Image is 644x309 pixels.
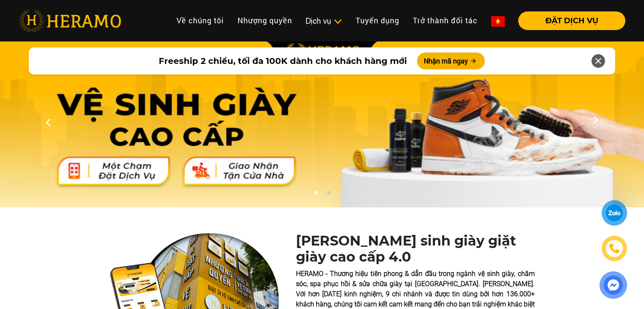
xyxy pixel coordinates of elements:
img: subToggleIcon [333,17,342,26]
a: phone-icon [603,237,626,260]
h1: [PERSON_NAME] sinh giày giặt giày cao cấp 4.0 [296,233,535,265]
img: phone-icon [609,243,620,254]
button: 1 [312,190,320,199]
a: Nhượng quyền [231,11,299,30]
button: ĐẶT DỊCH VỤ [518,11,625,30]
button: 2 [324,190,333,199]
img: vn-flag.png [491,16,505,27]
a: Tuyển dụng [349,11,406,30]
a: ĐẶT DỊCH VỤ [511,17,625,25]
a: Trở thành đối tác [406,11,484,30]
div: Dịch vụ [306,15,342,27]
img: heramo-logo.png [19,10,121,32]
button: Nhận mã ngay [417,52,485,69]
span: Freeship 2 chiều, tối đa 100K dành cho khách hàng mới [159,55,407,67]
a: Về chúng tôi [170,11,231,30]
